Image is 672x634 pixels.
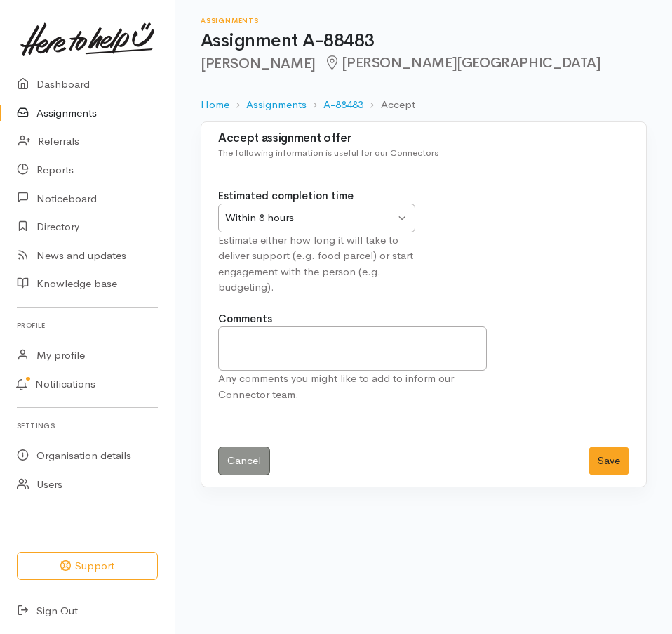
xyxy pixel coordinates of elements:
[17,316,158,335] h6: Profile
[17,552,158,581] button: Support
[218,188,354,204] label: Estimated completion time
[323,97,363,113] a: A-88483
[17,416,158,435] h6: Settings
[201,55,647,72] h2: [PERSON_NAME]
[363,97,415,113] li: Accept
[218,447,270,475] a: Cancel
[201,31,647,51] h1: Assignment A-88483
[201,17,647,25] h6: Assignments
[225,210,395,226] div: Within 8 hours
[246,97,307,113] a: Assignments
[218,232,415,296] div: Estimate either how long it will take to deliver support (e.g. food parcel) or start engagement w...
[218,132,629,145] h3: Accept assignment offer
[324,54,601,72] span: [PERSON_NAME][GEOGRAPHIC_DATA]
[201,88,647,121] nav: breadcrumb
[201,97,229,113] a: Home
[218,147,438,159] span: The following information is useful for our Connectors
[218,311,272,327] label: Comments
[218,371,487,402] div: Any comments you might like to add to inform our Connector team.
[589,447,629,475] button: Save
